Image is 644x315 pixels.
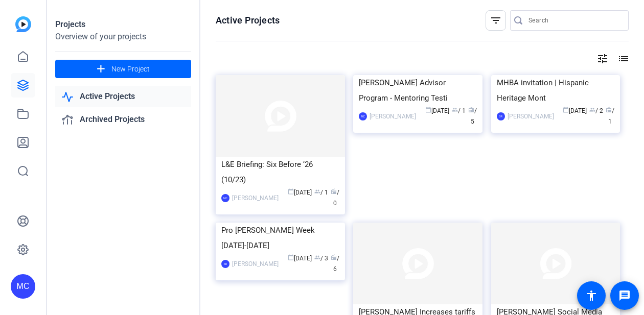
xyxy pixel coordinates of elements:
[331,188,337,195] span: radio
[606,107,614,125] span: / 1
[563,107,587,114] span: [DATE]
[331,254,337,260] span: radio
[528,14,620,27] input: Search
[111,64,150,75] span: New Project
[425,107,431,113] span: calendar_today
[331,255,339,273] span: / 6
[585,289,597,302] mat-icon: accessibility
[618,289,631,302] mat-icon: message
[452,107,458,113] span: group
[55,31,191,43] div: Overview of your projects
[55,109,191,130] a: Archived Projects
[508,111,554,122] div: [PERSON_NAME]
[425,107,449,114] span: [DATE]
[370,111,416,122] div: [PERSON_NAME]
[616,53,629,65] mat-icon: list
[11,274,35,299] div: MC
[314,188,320,195] span: group
[15,16,31,32] img: blue-gradient.svg
[221,260,229,268] div: SR
[288,254,294,260] span: calendar_today
[452,107,466,114] span: / 1
[221,157,339,187] div: L&E Briefing: Six Before ‘26 (10/23)
[314,254,320,260] span: group
[55,60,191,78] button: New Project
[314,189,328,196] span: / 1
[497,75,615,106] div: MHBA invitation | Hispanic Heritage Mont
[596,53,609,65] mat-icon: tune
[221,194,229,202] div: MC
[314,255,328,262] span: / 3
[55,18,191,31] div: Projects
[221,223,339,253] div: Pro [PERSON_NAME] Week [DATE]-[DATE]
[232,193,279,203] div: [PERSON_NAME]
[216,14,280,27] h1: Active Projects
[589,107,603,114] span: / 2
[490,14,502,27] mat-icon: filter_list
[589,107,595,113] span: group
[288,255,312,262] span: [DATE]
[563,107,569,113] span: calendar_today
[359,112,367,120] div: MC
[331,189,339,207] span: / 0
[288,189,312,196] span: [DATE]
[95,63,107,76] mat-icon: add
[468,107,474,113] span: radio
[468,107,477,125] span: / 5
[497,112,505,120] div: SR
[232,259,279,269] div: [PERSON_NAME]
[359,75,477,106] div: [PERSON_NAME] Advisor Program - Mentoring Testi
[606,107,612,113] span: radio
[55,86,191,107] a: Active Projects
[288,188,294,195] span: calendar_today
